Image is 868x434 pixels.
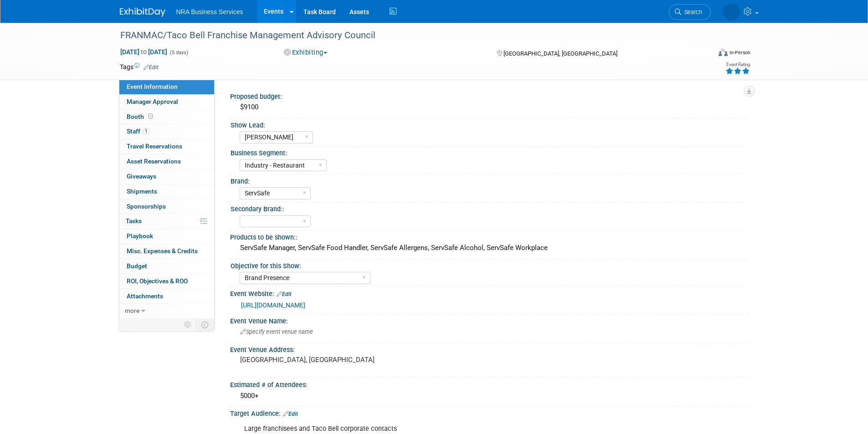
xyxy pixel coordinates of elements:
[180,319,196,331] td: Personalize Event Tab Strip
[127,173,156,180] span: Giveaways
[119,169,214,184] a: Giveaways
[127,83,178,90] span: Event Information
[195,319,214,331] td: Toggle Event Tabs
[231,202,745,214] div: Secondary Brand::
[119,110,214,124] a: Booth
[231,259,745,271] div: Objective for this Show:
[127,292,163,300] span: Attachments
[126,217,142,225] span: Tasks
[669,4,711,20] a: Search
[176,8,243,15] span: NRA Business Services
[231,118,745,130] div: Show Lead:
[120,8,165,17] img: ExhibitDay
[119,124,214,139] a: Staff1
[119,95,214,109] a: Manager Approval
[169,50,188,56] span: (5 days)
[117,27,697,44] div: FRANMAC/Taco Bell Franchise Management Advisory Council
[120,62,159,71] td: Tags
[719,49,728,56] img: Format-Inperson.png
[119,184,214,199] a: Shipments
[119,139,214,154] a: Travel Reservations
[127,128,149,135] span: Staff
[231,174,745,186] div: Brand:
[119,199,214,214] a: Sponsorships
[237,100,742,114] div: $9100
[120,48,168,56] span: [DATE] [DATE]
[119,244,214,259] a: Misc. Expenses & Credits
[281,48,331,57] button: Exhibiting
[237,389,742,403] div: 5000+
[230,378,749,389] div: Estimated # of Attendees:
[119,154,214,169] a: Asset Reservations
[230,230,749,242] div: Products to be shown::
[119,304,214,318] a: more
[119,274,214,289] a: ROI, Objectives & ROO
[681,9,702,15] span: Search
[729,49,750,56] div: In-Person
[119,289,214,304] a: Attachments
[230,407,749,419] div: Target Audience:
[146,113,155,120] span: Booth not reserved yet
[119,80,214,94] a: Event Information
[240,328,313,335] span: Specify event venue name
[127,232,153,240] span: Playbook
[241,301,305,309] a: [URL][DOMAIN_NAME]
[231,146,745,158] div: Business Segment:
[230,90,749,101] div: Proposed budget:
[144,64,159,71] a: Edit
[723,3,740,20] img: Scott Anderson
[240,356,436,364] pre: [GEOGRAPHIC_DATA], [GEOGRAPHIC_DATA]
[125,307,139,314] span: more
[127,247,198,255] span: Misc. Expenses & Credits
[127,143,182,150] span: Travel Reservations
[230,343,749,354] div: Event Venue Address:
[143,128,149,135] span: 1
[127,203,166,210] span: Sponsorships
[119,229,214,244] a: Playbook
[127,113,155,120] span: Booth
[127,277,188,285] span: ROI, Objectives & ROO
[119,214,214,229] a: Tasks
[237,241,742,255] div: ServSafe Manager, ServSafe Food Handler, ServSafe Allergens, ServSafe Alcohol, ServSafe Workplace
[127,262,147,270] span: Budget
[503,50,617,57] span: [GEOGRAPHIC_DATA], [GEOGRAPHIC_DATA]
[725,62,750,67] div: Event Rating
[230,314,749,326] div: Event Venue Name:
[127,188,157,195] span: Shipments
[127,158,181,165] span: Asset Reservations
[277,291,292,297] a: Edit
[230,287,749,299] div: Event Website:
[139,48,148,56] span: to
[283,411,298,417] a: Edit
[119,259,214,274] a: Budget
[127,98,178,105] span: Manager Approval
[657,47,751,61] div: Event Format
